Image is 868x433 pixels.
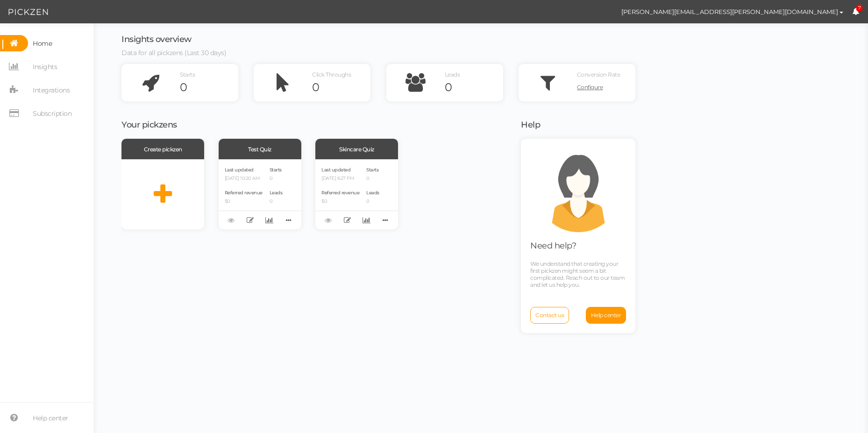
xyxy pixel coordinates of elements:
[445,80,503,94] div: 0
[219,159,301,229] div: Last updated [DATE] 10:20 AM Referred revenue $0 Starts 0 Leads 0
[366,176,379,182] p: 0
[586,307,626,324] a: Help center
[121,34,192,44] span: Insights overview
[535,312,564,319] span: Contact us
[445,71,460,78] span: Leads
[219,139,301,159] div: Test Quiz
[321,199,359,205] p: $0
[621,8,838,15] span: [PERSON_NAME][EMAIL_ADDRESS][PERSON_NAME][DOMAIN_NAME]
[121,49,226,57] span: Data for all pickzens (Last 30 days)
[270,190,283,196] span: Leads
[312,71,351,78] span: Click Throughs
[33,106,71,121] span: Subscription
[33,83,70,98] span: Integrations
[33,411,68,426] span: Help center
[577,84,603,91] span: Configure
[312,80,370,94] div: 0
[366,190,379,196] span: Leads
[33,36,52,51] span: Home
[577,71,620,78] span: Conversion Rate
[530,241,576,251] span: Need help?
[270,176,283,182] p: 0
[270,167,282,173] span: Starts
[366,167,378,173] span: Starts
[536,148,620,232] img: support.png
[856,5,863,12] span: 7
[315,139,398,159] div: Skincare Quiz
[596,4,612,20] img: e461e14119391d8baf729a9bdf18d419
[121,120,177,130] span: Your pickzens
[270,199,283,205] p: 0
[521,120,540,130] span: Help
[366,199,379,205] p: 0
[225,167,254,173] span: Last updated
[225,190,263,196] span: Referred revenue
[315,159,398,229] div: Last updated [DATE] 6:27 PM Referred revenue $0 Starts 0 Leads 0
[8,7,48,18] img: Pickzen logo
[321,190,359,196] span: Referred revenue
[577,80,635,94] a: Configure
[225,176,263,182] p: [DATE] 10:20 AM
[225,199,263,205] p: $0
[591,312,621,319] span: Help center
[33,59,57,74] span: Insights
[530,260,625,288] span: We understand that creating your first pickzen might seem a bit complicated. Reach out to our tea...
[180,71,195,78] span: Starts
[612,4,852,20] button: [PERSON_NAME][EMAIL_ADDRESS][PERSON_NAME][DOMAIN_NAME]
[321,167,350,173] span: Last updated
[144,146,182,153] span: Create pickzen
[180,80,238,94] div: 0
[321,176,359,182] p: [DATE] 6:27 PM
